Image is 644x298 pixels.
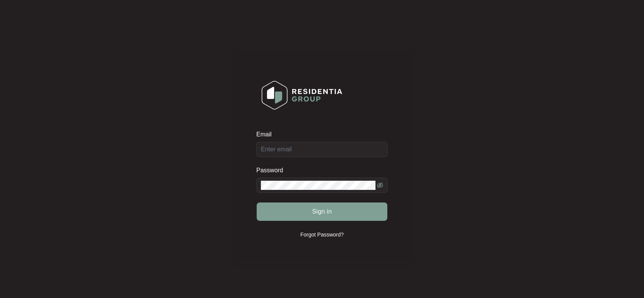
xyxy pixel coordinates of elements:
[312,207,332,216] span: Sign in
[257,202,387,221] button: Sign in
[377,182,383,188] span: eye-invisible
[300,231,344,238] p: Forgot Password?
[261,181,375,190] input: Password
[256,131,277,138] label: Email
[256,167,289,174] label: Password
[257,76,347,115] img: Login Logo
[256,142,388,157] input: Email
